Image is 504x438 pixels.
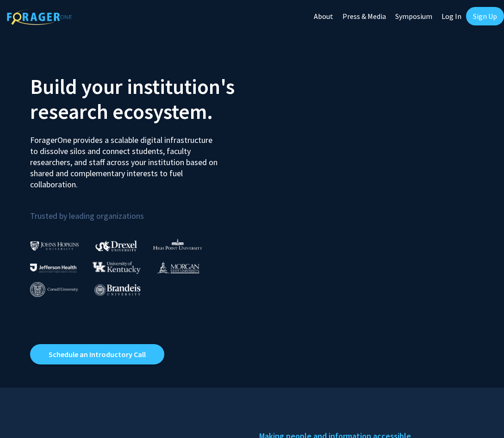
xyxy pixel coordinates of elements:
p: ForagerOne provides a scalable digital infrastructure to dissolve silos and connect students, fac... [30,128,219,190]
h2: Build your institution's research ecosystem. [30,74,245,124]
img: Brandeis University [94,284,141,296]
img: Cornell University [30,282,78,297]
img: University of Kentucky [93,261,141,274]
img: Johns Hopkins University [30,241,79,251]
p: Trusted by leading organizations [30,197,245,223]
img: Morgan State University [157,261,199,273]
a: Sign Up [466,7,504,25]
img: ForagerOne Logo [7,9,72,25]
img: Drexel University [95,241,137,251]
img: Thomas Jefferson University [30,264,76,272]
a: Opens in a new tab [30,344,164,364]
img: High Point University [153,239,202,250]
